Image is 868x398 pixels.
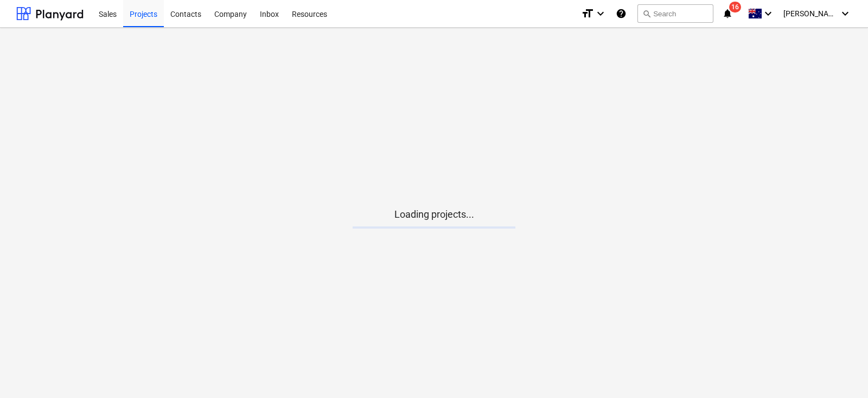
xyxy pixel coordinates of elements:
i: keyboard_arrow_down [839,7,852,20]
button: Search [637,4,713,23]
span: search [642,9,651,18]
i: format_size [581,7,594,20]
span: [PERSON_NAME] [783,9,838,18]
i: notifications [722,7,733,20]
i: keyboard_arrow_down [762,7,775,20]
i: Knowledge base [616,7,627,20]
i: keyboard_arrow_down [594,7,607,20]
p: Loading projects... [353,208,515,221]
span: 16 [729,2,741,12]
